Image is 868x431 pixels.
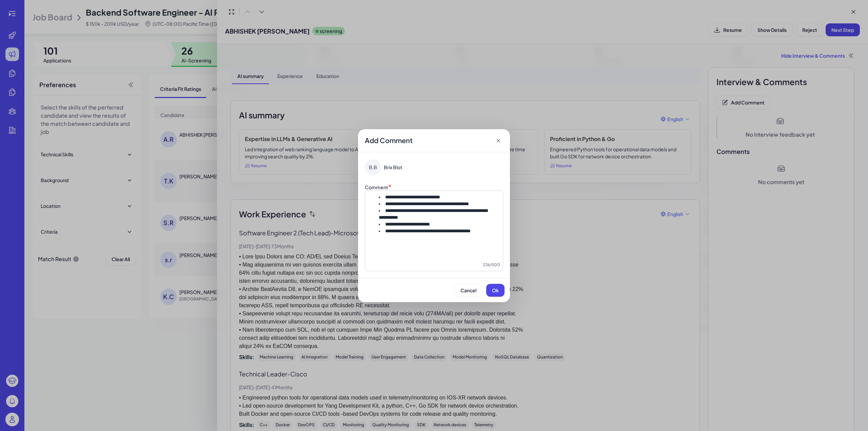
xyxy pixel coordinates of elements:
div: 236 / 500 [368,261,500,268]
span: Brix Blot [384,164,402,171]
div: B.B [365,159,381,175]
span: Cancel [460,287,476,293]
label: Comment [365,184,388,190]
button: Ok [486,284,505,297]
span: Add Comment [365,136,413,145]
span: Ok [492,287,499,293]
button: Cancel [455,284,482,297]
